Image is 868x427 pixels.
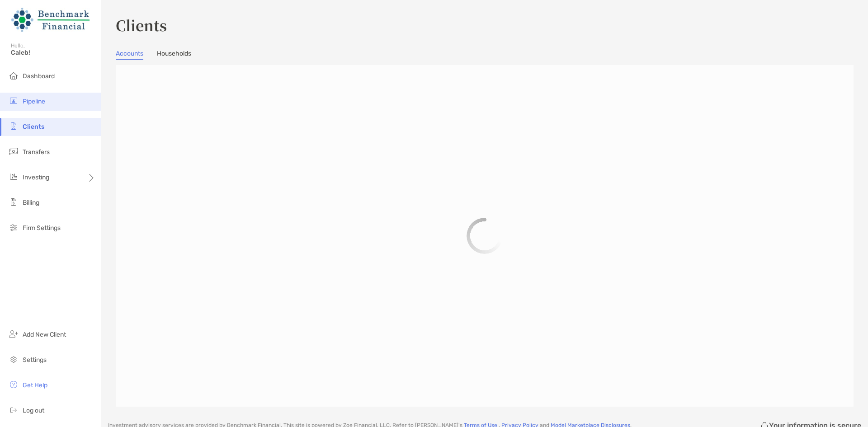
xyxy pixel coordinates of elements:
span: Investing [23,174,49,181]
img: investing icon [8,171,19,182]
span: Get Help [23,381,47,389]
img: add_new_client icon [8,328,19,339]
span: Settings [23,356,47,364]
img: get-help icon [8,379,19,390]
span: Billing [23,199,39,206]
span: Firm Settings [23,224,61,232]
img: transfers icon [8,146,19,157]
img: firm-settings icon [8,222,19,233]
a: Households [157,50,191,60]
span: Add New Client [23,331,66,338]
img: settings icon [8,354,19,365]
a: Accounts [116,50,143,60]
img: pipeline icon [8,95,19,106]
img: dashboard icon [8,70,19,81]
img: billing icon [8,197,19,207]
span: Clients [23,123,44,131]
span: Dashboard [23,72,55,80]
h3: Clients [116,14,854,35]
img: logout icon [8,404,19,415]
span: Pipeline [23,98,45,105]
span: Caleb! [11,49,95,56]
img: clients icon [8,121,19,131]
img: Zoe Logo [11,4,90,36]
span: Log out [23,407,44,414]
span: Transfers [23,148,50,156]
